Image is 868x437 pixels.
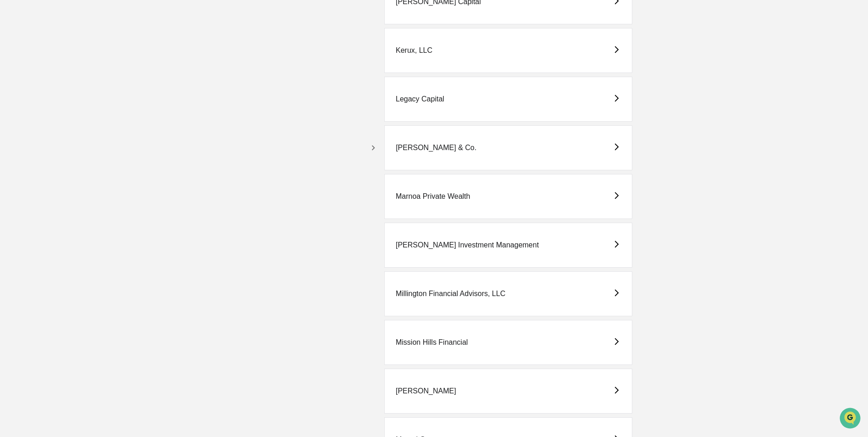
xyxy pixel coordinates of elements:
div: We're available if you need us! [31,79,116,87]
div: 🖐️ [9,117,17,124]
span: Data Lookup [18,133,58,142]
span: Attestations [76,116,114,125]
a: 🔎Data Lookup [6,129,61,146]
div: Marnoa Private Wealth [396,192,470,201]
div: [PERSON_NAME] Investment Management [396,241,539,249]
div: [PERSON_NAME] & Co. [396,144,476,152]
div: Mission Hills Financial [396,338,468,347]
div: 🔎 [9,134,17,141]
span: Pylon [91,156,111,162]
img: 1746055101610-c473b297-6a78-478c-a979-82029cc54cd1 [9,70,26,87]
button: Start new chat [156,73,167,84]
div: Millington Financial Advisors, LLC [396,290,505,298]
p: How can we help? [9,19,167,34]
iframe: Open customer support [839,407,863,431]
div: Start new chat [31,70,150,79]
div: 🗄️ [66,117,74,124]
div: Legacy Capital [396,95,444,103]
div: [PERSON_NAME] [396,387,456,395]
a: 🖐️Preclearance [6,112,63,129]
a: Powered byPylon [65,155,111,162]
span: Preclearance [18,116,59,125]
a: 🗄️Attestations [63,112,117,129]
div: Kerux, LLC [396,46,432,55]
